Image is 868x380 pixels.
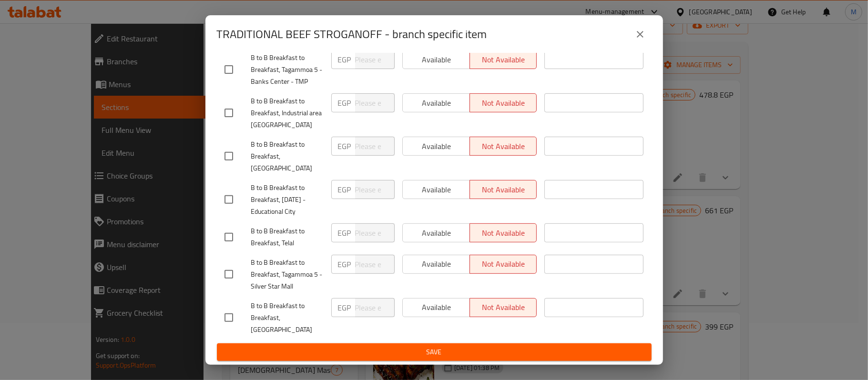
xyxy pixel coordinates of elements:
[217,27,487,42] h2: TRADITIONAL BEEF STROGANOFF - branch specific item
[251,225,324,249] span: B to B Breakfast to Breakfast, Telal
[225,346,644,358] span: Save
[251,95,324,131] span: B to B Breakfast to Breakfast, Industrial area [GEOGRAPHIC_DATA]
[338,97,351,109] p: EGP
[251,182,324,218] span: B to B Breakfast to Breakfast, [DATE] - Educational City
[355,255,395,274] input: Please enter price
[338,227,351,239] p: EGP
[338,302,351,313] p: EGP
[338,259,351,270] p: EGP
[251,300,324,336] span: B to B Breakfast to Breakfast, [GEOGRAPHIC_DATA]
[355,298,395,317] input: Please enter price
[355,223,395,242] input: Please enter price
[217,343,652,361] button: Save
[629,23,652,46] button: close
[355,180,395,199] input: Please enter price
[355,93,395,112] input: Please enter price
[338,140,351,152] p: EGP
[355,137,395,156] input: Please enter price
[251,139,324,174] span: B to B Breakfast to Breakfast, [GEOGRAPHIC_DATA]
[251,52,324,88] span: B to B Breakfast to Breakfast, Tagammoa 5 - Banks Center - TMP
[338,54,351,65] p: EGP
[251,257,324,292] span: B to B Breakfast to Breakfast, Tagammoa 5 - Silver Star Mall
[355,50,395,69] input: Please enter price
[338,184,351,195] p: EGP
